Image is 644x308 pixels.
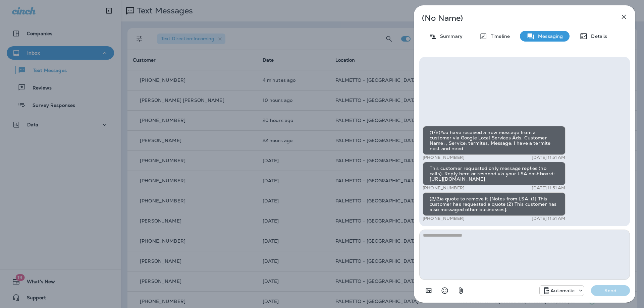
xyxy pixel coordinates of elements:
p: Details [588,34,607,39]
p: Summary [437,34,463,39]
p: [PHONE_NUMBER] [423,185,465,191]
button: Select an emoji [438,284,451,297]
p: [DATE] 11:51 AM [532,185,565,191]
p: Automatic [550,288,575,293]
p: Messaging [535,34,563,39]
button: Add in a premade template [422,284,435,297]
p: [DATE] 11:51 AM [532,155,565,160]
p: [PHONE_NUMBER] [423,216,465,221]
p: [DATE] 11:51 AM [532,216,565,221]
p: [PHONE_NUMBER] [423,155,465,160]
p: Timeline [487,34,510,39]
div: (1/2)You have received a new message from a customer via Google Local Services Ads. Customer Name... [423,126,566,155]
div: (2/2)a quote to remove it [Notes from LSA: (1) This customer has requested a quote (2) This custo... [423,192,566,216]
div: This customer requested only message replies (no calls). Reply here or respond via your LSA dashb... [423,162,566,185]
p: (No Name) [422,15,605,21]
